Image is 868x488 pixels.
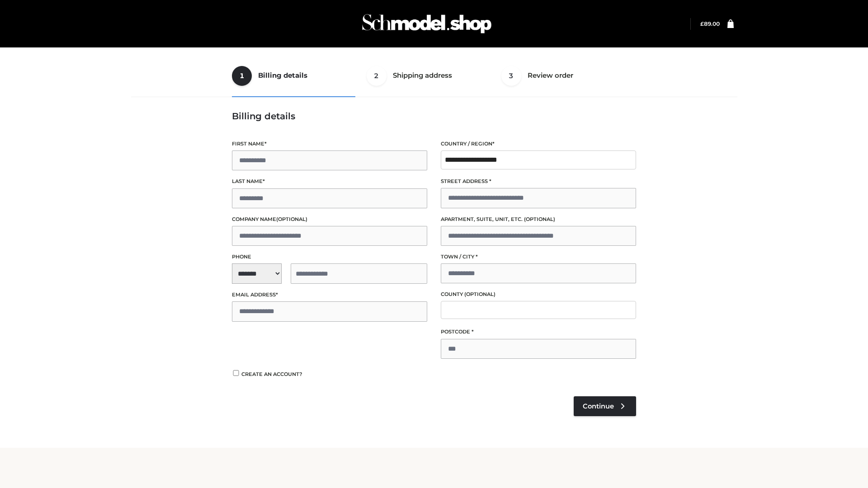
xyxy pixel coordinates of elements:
[232,215,427,224] label: Company name
[574,396,636,416] a: Continue
[700,20,704,27] span: £
[441,290,636,299] label: County
[583,402,614,410] span: Continue
[232,177,427,186] label: Last name
[441,328,636,336] label: Postcode
[276,216,307,222] span: (optional)
[359,6,495,42] img: Schmodel Admin 964
[700,20,720,27] a: £89.00
[232,111,636,122] h3: Billing details
[441,140,636,148] label: Country / Region
[232,291,427,299] label: Email address
[441,177,636,186] label: Street address
[241,371,302,377] span: Create an account?
[464,291,495,297] span: (optional)
[232,140,427,148] label: First name
[441,253,636,261] label: Town / City
[524,216,555,222] span: (optional)
[441,215,636,224] label: Apartment, suite, unit, etc.
[232,253,427,261] label: Phone
[232,370,240,376] input: Create an account?
[700,20,720,27] bdi: 89.00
